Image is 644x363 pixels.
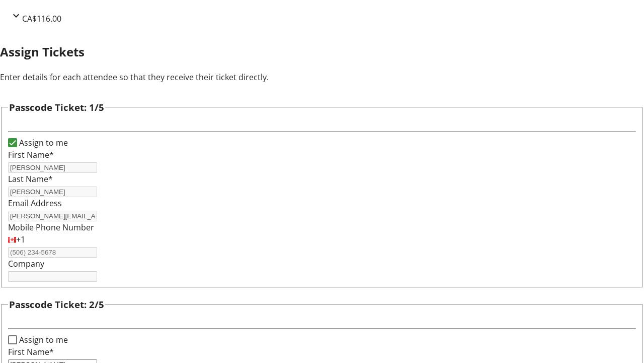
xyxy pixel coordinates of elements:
[22,13,61,24] span: CA$116.00
[8,346,54,357] label: First Name*
[17,334,68,346] label: Assign to me
[17,137,68,149] label: Assign to me
[8,149,54,160] label: First Name*
[9,297,104,312] h3: Passcode Ticket: 2/5
[8,247,97,258] input: (506) 234-5678
[8,198,62,209] label: Email Address
[8,222,94,233] label: Mobile Phone Number
[8,258,44,269] label: Company
[8,173,53,185] label: Last Name*
[9,100,104,114] h3: Passcode Ticket: 1/5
